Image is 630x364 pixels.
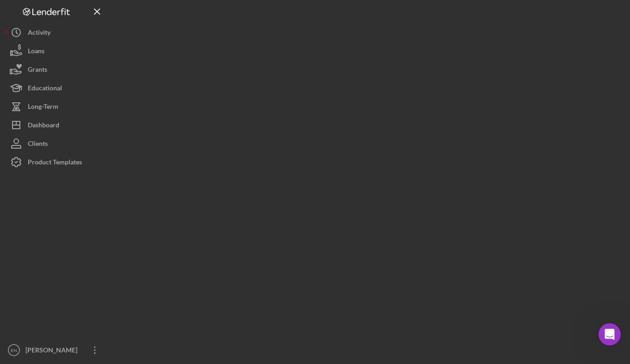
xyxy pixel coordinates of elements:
[11,348,17,353] text: EN
[28,97,58,118] div: Long-Term
[5,42,107,60] button: Loans
[28,116,59,137] div: Dashboard
[28,153,82,174] div: Product Templates
[28,60,47,81] div: Grants
[5,153,107,171] button: Product Templates
[5,116,107,134] button: Dashboard
[598,323,621,345] iframe: Intercom live chat
[28,79,62,100] div: Educational
[28,42,44,63] div: Loans
[5,134,107,153] button: Clients
[28,23,50,44] div: Activity
[23,341,83,362] div: [PERSON_NAME]
[5,79,107,97] button: Educational
[5,341,107,359] button: EN[PERSON_NAME]
[5,60,107,79] button: Grants
[5,97,107,116] button: Long-Term
[28,134,48,155] div: Clients
[5,23,107,42] button: Activity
